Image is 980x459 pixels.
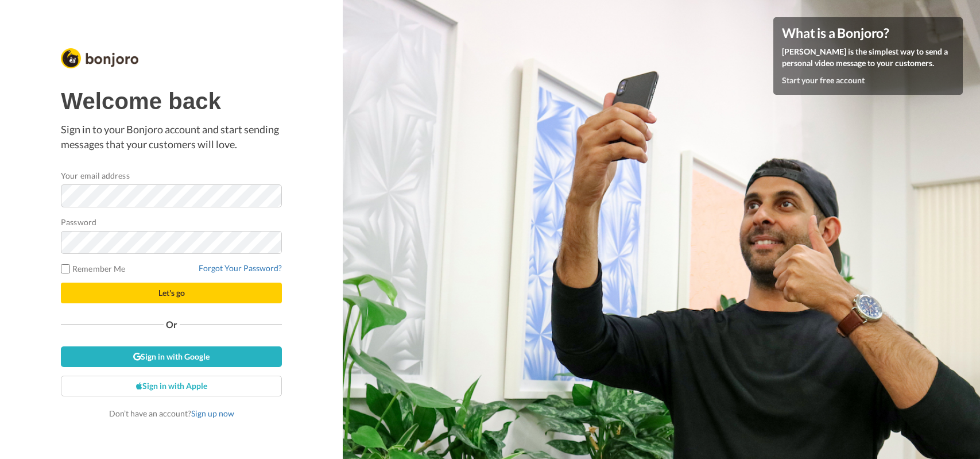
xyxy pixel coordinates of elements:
[61,283,282,303] button: Let's go
[782,46,954,69] p: [PERSON_NAME] is the simplest way to send a personal video message to your customers.
[61,346,282,367] a: Sign in with Google
[164,321,180,329] span: Or
[61,264,70,273] input: Remember Me
[61,169,129,182] label: Your email address
[61,376,282,396] a: Sign in with Apple
[158,288,185,298] span: Let's go
[61,263,125,275] label: Remember Me
[191,408,234,418] a: Sign up now
[61,88,282,114] h1: Welcome back
[109,408,234,418] span: Don’t have an account?
[61,122,282,152] p: Sign in to your Bonjoro account and start sending messages that your customers will love.
[61,216,96,228] label: Password
[782,26,954,40] h4: What is a Bonjoro?
[782,75,865,85] a: Start your free account
[199,263,282,273] a: Forgot Your Password?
